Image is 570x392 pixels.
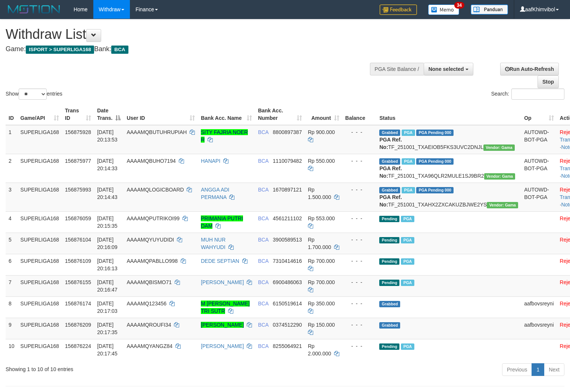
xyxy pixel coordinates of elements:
[97,343,118,357] span: [DATE] 20:17:45
[273,237,302,243] span: Copy 3900589513 to clipboard
[345,236,374,243] div: - - -
[201,215,243,229] a: PRIMANIA PUTRI DAM
[18,275,62,296] td: SUPERLIGA168
[201,158,220,164] a: HANAPI
[379,187,400,193] span: Grabbed
[544,363,564,376] a: Next
[18,254,62,275] td: SUPERLIGA168
[345,257,374,265] div: - - -
[97,158,118,171] span: [DATE] 20:14:33
[376,104,521,125] th: Status
[201,301,250,314] a: M [PERSON_NAME] TRI SUTR
[6,233,18,254] td: 5
[379,137,402,150] b: PGA Ref. No:
[26,46,94,54] span: ISPORT > SUPERLIGA168
[97,279,118,293] span: [DATE] 20:16:47
[18,318,62,339] td: SUPERLIGA168
[402,158,415,165] span: Marked by aafsoycanthlai
[124,104,198,125] th: User ID: activate to sort column ascending
[65,129,91,135] span: 156875928
[308,237,331,250] span: Rp 1.700.000
[97,215,118,229] span: [DATE] 20:15:35
[308,322,335,328] span: Rp 150.000
[127,279,172,285] span: AAAAMQBISMO71
[255,104,305,125] th: Bank Acc. Number: activate to sort column ascending
[201,279,244,285] a: [PERSON_NAME]
[65,215,91,221] span: 156876059
[308,187,331,200] span: Rp 1.500.000
[416,158,454,165] span: PGA Pending
[6,296,18,318] td: 8
[483,144,515,151] span: Vendor URL: https://trx31.1velocity.biz
[424,63,473,75] button: None selected
[201,258,239,264] a: DEDE SEPTIAN
[97,237,118,250] span: [DATE] 20:16:09
[258,129,268,135] span: BCA
[521,154,557,183] td: AUTOWD-BOT-PGA
[379,237,399,243] span: Pending
[258,343,268,349] span: BCA
[94,104,124,125] th: Date Trans.: activate to sort column descending
[345,128,374,136] div: - - -
[376,125,521,154] td: TF_251001_TXAEIOB5FKS3UVC2DNJL
[379,158,400,165] span: Grabbed
[511,88,564,100] input: Search:
[258,158,268,164] span: BCA
[308,215,335,221] span: Rp 553.000
[6,275,18,296] td: 7
[502,363,532,376] a: Previous
[308,129,335,135] span: Rp 900.000
[6,46,373,53] h4: Game: Bank:
[18,211,62,233] td: SUPERLIGA168
[6,254,18,275] td: 6
[538,75,559,88] a: Stop
[127,322,171,328] span: AAAAMQROUFI34
[342,104,377,125] th: Balance
[379,216,399,222] span: Pending
[18,296,62,318] td: SUPERLIGA168
[273,279,302,285] span: Copy 6900486063 to clipboard
[6,339,18,360] td: 10
[273,301,302,307] span: Copy 6150519614 to clipboard
[454,2,464,9] span: 34
[97,129,118,143] span: [DATE] 20:13:53
[6,318,18,339] td: 9
[6,27,373,42] h1: Withdraw List
[18,233,62,254] td: SUPERLIGA168
[127,343,172,349] span: AAAAMQYANGZ84
[201,343,244,349] a: [PERSON_NAME]
[65,322,91,328] span: 156876209
[19,88,47,100] select: Showentries
[258,322,268,328] span: BCA
[201,129,248,143] a: SITY FAJRIA NOER R
[6,183,18,211] td: 3
[416,187,454,193] span: PGA Pending
[379,301,400,307] span: Grabbed
[18,339,62,360] td: SUPERLIGA168
[198,104,255,125] th: Bank Acc. Name: activate to sort column ascending
[379,130,400,136] span: Grabbed
[471,4,508,15] img: panduan.png
[6,211,18,233] td: 4
[6,363,232,373] div: Showing 1 to 10 of 10 entries
[258,301,268,307] span: BCA
[258,258,268,264] span: BCA
[521,318,557,339] td: aafbovsreyni
[379,258,399,265] span: Pending
[416,130,454,136] span: PGA Pending
[273,215,302,221] span: Copy 4561211102 to clipboard
[428,4,460,15] img: Button%20Memo.svg
[305,104,342,125] th: Amount: activate to sort column ascending
[308,279,335,285] span: Rp 700.000
[376,154,521,183] td: TF_251001_TXA96QLR2MULE1SJ9BR2
[308,343,331,357] span: Rp 2.000.000
[127,215,180,221] span: AAAAMQPUTRIKOI99
[127,129,187,135] span: AAAAMQBUTUHRUPIAH
[521,104,557,125] th: Op: activate to sort column ascending
[65,258,91,264] span: 156876109
[127,237,174,243] span: AAAAMQYUYUDIDI
[65,343,91,349] span: 156876224
[484,173,516,180] span: Vendor URL: https://trx31.1velocity.biz
[6,154,18,183] td: 2
[402,130,415,136] span: Marked by aafsoycanthlai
